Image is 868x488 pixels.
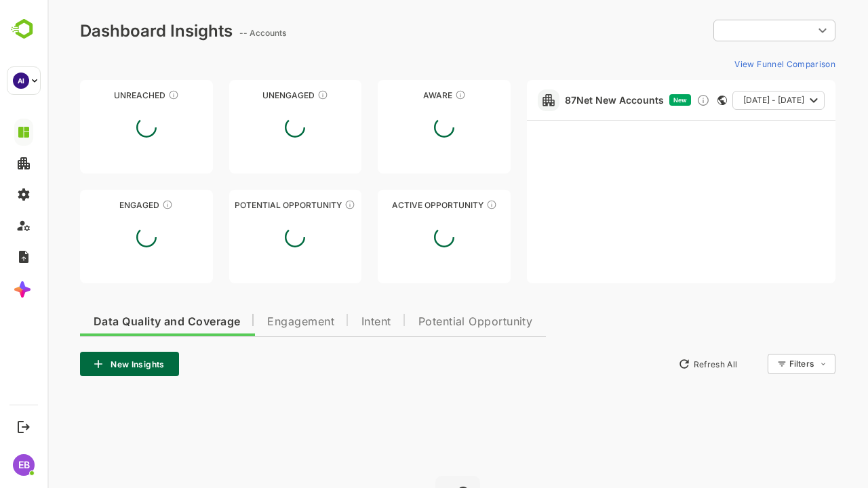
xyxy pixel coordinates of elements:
[46,317,193,327] span: Data Quality and Coverage
[741,352,788,376] div: Filters
[696,91,757,109] span: [DATE] - [DATE]
[670,96,679,105] div: This card does not support filter and segments
[685,91,777,110] button: [DATE] - [DATE]
[297,199,308,210] div: These accounts are MQAs and can be passed on to Inside Sales
[33,352,132,376] button: New Insights
[13,73,29,89] div: AI
[14,418,33,436] button: Logout
[649,94,663,107] div: Discover new ICP-fit accounts showing engagement — via intent surges, anonymous website visits, L...
[408,89,418,100] div: These accounts have just entered the buying cycle and need further nurturing
[220,317,287,327] span: Engagement
[682,53,788,75] button: View Funnel Comparison
[371,317,486,327] span: Potential Opportunity
[270,89,281,100] div: These accounts have not shown enough engagement and need nurturing
[33,21,185,41] div: Dashboard Insights
[115,199,125,210] div: These accounts are warm, further nurturing would qualify them to MQAs
[666,18,788,43] div: ​
[33,90,165,100] div: Unreached
[13,454,35,476] div: EB
[330,90,463,100] div: Aware
[182,90,315,100] div: Unengaged
[330,200,463,210] div: Active Opportunity
[626,96,639,104] span: New
[121,89,132,100] div: These accounts have not been engaged with for a defined time period
[742,359,766,369] div: Filters
[182,200,315,210] div: Potential Opportunity
[439,199,450,210] div: These accounts have open opportunities which might be at any of the Sales Stages
[192,28,243,38] ag: -- Accounts
[314,317,344,327] span: Intent
[517,94,616,106] a: 87Net New Accounts
[33,200,165,210] div: Engaged
[7,16,41,42] img: BambooboxLogoMark.f1c84d78b4c51b1a7b5f700c9845e183.svg
[625,353,696,375] button: Refresh All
